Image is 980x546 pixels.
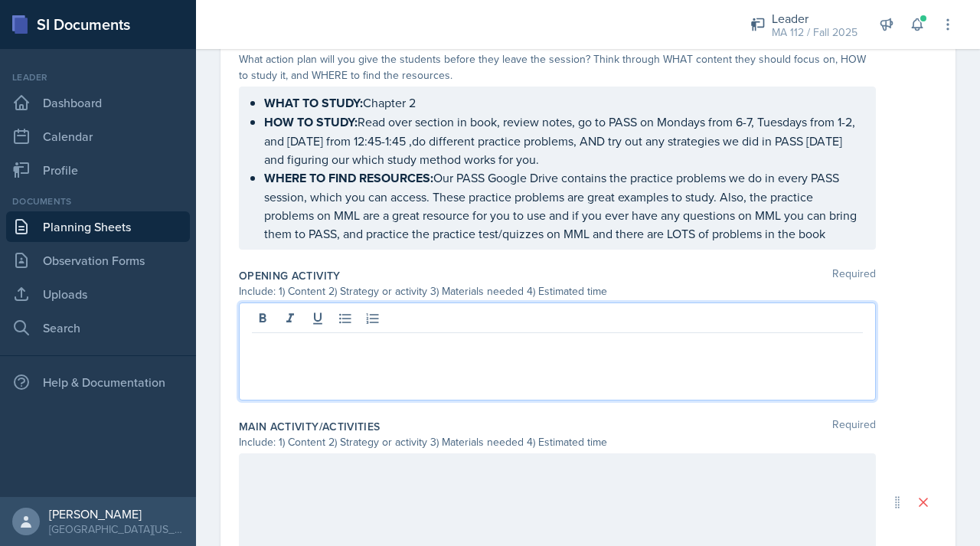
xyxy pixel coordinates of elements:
p: Chapter 2 [264,93,863,113]
div: Documents [6,195,190,208]
a: Observation Forms [6,245,190,276]
a: Search [6,312,190,343]
span: Required [832,268,876,283]
div: MA 112 / Fall 2025 [772,25,857,41]
a: Uploads [6,279,190,309]
strong: WHERE TO FIND RESOURCES: [264,169,433,187]
div: Include: 1) Content 2) Strategy or activity 3) Materials needed 4) Estimated time [239,434,876,450]
a: Calendar [6,121,190,152]
strong: HOW TO STUDY: [264,113,358,131]
div: What action plan will you give the students before they leave the session? Think through WHAT con... [239,51,876,83]
a: Dashboard [6,87,190,118]
strong: WHAT TO STUDY: [264,94,363,112]
label: Opening Activity [239,268,341,283]
div: Help & Documentation [6,367,190,397]
div: Leader [6,70,190,84]
div: [GEOGRAPHIC_DATA][US_STATE] in [GEOGRAPHIC_DATA] [49,521,184,537]
div: Leader [772,9,857,28]
p: Read over section in book, review notes, go to PASS on Mondays from 6-7, Tuesdays from 1-2, and [... [264,113,863,168]
span: Required [832,419,876,434]
p: Our PASS Google Drive contains the practice problems we do in every PASS session, which you can a... [264,168,863,243]
label: Main Activity/Activities [239,419,380,434]
a: Profile [6,155,190,185]
a: Planning Sheets [6,211,190,242]
div: [PERSON_NAME] [49,506,184,521]
div: Include: 1) Content 2) Strategy or activity 3) Materials needed 4) Estimated time [239,283,876,299]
